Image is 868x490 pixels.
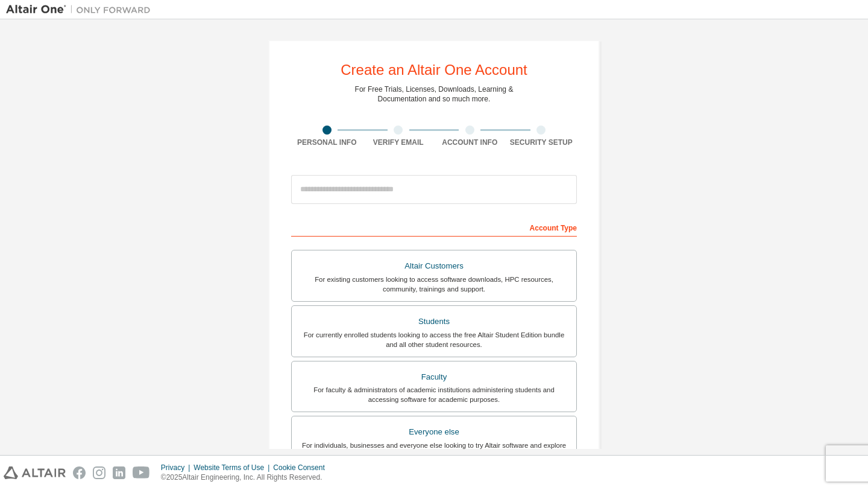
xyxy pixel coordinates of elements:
[133,466,150,479] img: youtube.svg
[299,369,569,386] div: Faculty
[4,466,66,479] img: altair_logo.svg
[506,138,577,147] div: Security Setup
[299,441,569,460] div: For individuals, businesses and everyone else looking to try Altair software and explore our prod...
[93,466,105,479] img: instagram.svg
[299,258,569,275] div: Altair Customers
[299,385,569,404] div: For faculty & administrators of academic institutions administering students and accessing softwa...
[299,424,569,441] div: Everyone else
[434,138,506,147] div: Account Info
[299,313,569,330] div: Students
[193,463,273,472] div: Website Terms of Use
[355,84,514,104] div: For Free Trials, Licenses, Downloads, Learning & Documentation and so much more.
[161,472,332,483] p: © 2025 Altair Engineering, Inc. All Rights Reserved.
[291,138,363,147] div: Personal Info
[273,463,332,472] div: Cookie Consent
[341,63,527,77] div: Create an Altair One Account
[6,4,157,16] img: Altair One
[299,275,569,294] div: For existing customers looking to access software downloads, HPC resources, community, trainings ...
[113,466,125,479] img: linkedin.svg
[73,466,86,479] img: facebook.svg
[291,217,577,237] div: Account Type
[299,330,569,349] div: For currently enrolled students looking to access the free Altair Student Edition bundle and all ...
[161,463,193,472] div: Privacy
[363,138,435,147] div: Verify Email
